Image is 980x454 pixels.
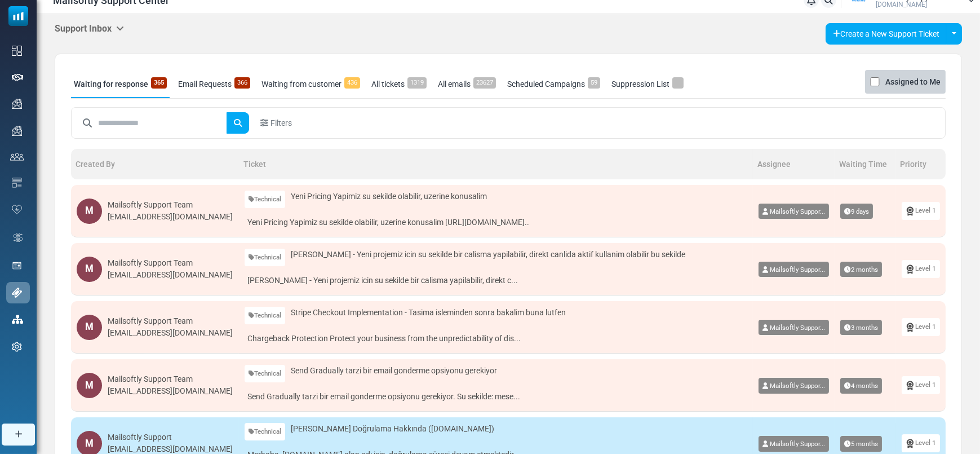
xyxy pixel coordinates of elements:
[71,149,239,179] th: Created By
[770,440,825,448] span: betul@mailsoftly.com
[902,202,940,219] a: Level 1
[108,257,233,269] div: Mailsoftly Support Team
[291,191,487,202] span: Yeni Pricing Yapimiz su sekilde olabilir, uzerine konusalim
[759,262,829,277] a: Mailsoftly Suppor...
[291,249,685,261] span: [PERSON_NAME] - Yeni projemiz icin su sekilde bir calisma yapilabilir, direkt canlida aktif kulla...
[759,204,829,219] a: Mailsoftly Suppor...
[840,378,882,394] span: 4 months
[77,257,102,282] div: M
[344,77,360,89] span: 436
[12,288,22,298] img: support-icon-active.svg
[108,315,233,327] div: Mailsoftly Support Team
[885,75,941,89] label: Assigned to Me
[12,231,24,244] img: workflow.svg
[245,365,285,382] a: Technical
[239,149,753,179] th: Ticket
[234,77,250,89] span: 366
[245,272,747,289] a: [PERSON_NAME] - Yeni projemiz icin su sekilde bir calisma yapilabilir, direkt c...
[259,70,363,98] a: Waiting from customer436
[826,23,947,45] a: Create a New Support Ticket
[435,70,499,98] a: All emails23627
[770,382,825,390] span: betul@mailsoftly.com
[10,153,24,161] img: contacts-icon.svg
[835,149,895,179] th: Waiting Time
[245,249,285,266] a: Technical
[291,365,497,377] span: Send Gradually tarzi bir email gonderme opsiyonu gerekiyor
[753,149,835,179] th: Assignee
[77,199,102,224] div: M
[245,423,285,440] a: Technical
[245,214,747,231] a: Yeni Pricing Yapimiz su sekilde olabilir, uzerine konusalim [URL][DOMAIN_NAME]..
[108,385,233,397] div: [EMAIL_ADDRESS][DOMAIN_NAME]
[896,149,946,179] th: Priority
[12,46,22,56] img: dashboard-icon.svg
[77,373,102,398] div: M
[175,70,253,98] a: Email Requests366
[902,376,940,394] a: Level 1
[245,191,285,208] a: Technical
[473,77,496,89] span: 23627
[12,99,22,109] img: campaigns-icon.png
[407,77,427,89] span: 1319
[902,434,940,452] a: Level 1
[151,77,167,89] span: 365
[71,70,170,98] a: Waiting for response365
[609,70,686,98] a: Suppression List
[759,436,829,452] a: Mailsoftly Suppor...
[245,388,747,405] a: Send Gradually tarzi bir email gonderme opsiyonu gerekiyor. Su sekilde: mese...
[770,266,825,274] span: betul@mailsoftly.com
[245,307,285,324] a: Technical
[108,199,233,211] div: Mailsoftly Support Team
[12,126,22,136] img: campaigns-icon.png
[12,205,22,214] img: domain-health-icon.svg
[840,262,882,277] span: 2 months
[770,324,825,332] span: betul@mailsoftly.com
[291,423,494,435] span: [PERSON_NAME] Doğrulama Hakkında ([DOMAIN_NAME])
[55,23,124,34] h5: Support Inbox
[108,269,233,281] div: [EMAIL_ADDRESS][DOMAIN_NAME]
[12,261,22,271] img: landing_pages.svg
[902,318,940,336] a: Level 1
[291,307,566,319] span: Stripe Checkout Implementation - Tasima isleminden sonra bakalim buna lutfen
[108,211,233,223] div: [EMAIL_ADDRESS][DOMAIN_NAME]
[369,70,429,98] a: All tickets1319
[759,378,829,394] a: Mailsoftly Suppor...
[759,320,829,336] a: Mailsoftly Suppor...
[840,320,882,336] span: 3 months
[108,431,233,443] div: Mailsoftly Support
[902,260,940,277] a: Level 1
[108,373,233,385] div: Mailsoftly Support Team
[588,77,600,89] span: 59
[108,327,233,339] div: [EMAIL_ADDRESS][DOMAIN_NAME]
[876,1,927,8] span: [DOMAIN_NAME]
[840,204,873,219] span: 9 days
[77,315,102,340] div: M
[840,436,882,452] span: 5 months
[12,178,22,188] img: email-templates-icon.svg
[770,208,825,215] span: betul@mailsoftly.com
[271,117,292,129] span: Filters
[8,6,28,26] img: mailsoftly_icon_blue_white.svg
[12,342,22,352] img: settings-icon.svg
[504,70,603,98] a: Scheduled Campaigns59
[245,330,747,347] a: Chargeback Protection Protect your business from the unpredictability of dis...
